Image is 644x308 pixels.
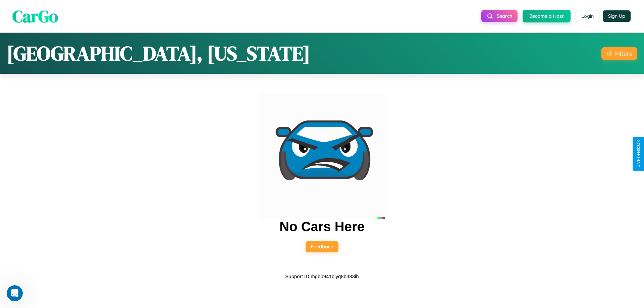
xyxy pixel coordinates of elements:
iframe: Intercom live chat [7,285,23,301]
button: Sign Up [603,10,631,22]
button: Search [481,10,518,22]
button: Filters [601,47,637,60]
p: Support ID: mgbp941bjyq8b383ih [285,272,359,281]
div: Give Feedback [636,140,641,168]
img: car [259,93,385,219]
span: Search [497,13,512,19]
div: Filters [615,50,632,57]
h1: [GEOGRAPHIC_DATA], [US_STATE] [7,40,310,67]
button: Login [576,10,599,22]
button: Become a Host [523,10,571,22]
span: CarGo [12,4,58,27]
button: Feedback [306,241,338,252]
h2: No Cars Here [279,219,364,234]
